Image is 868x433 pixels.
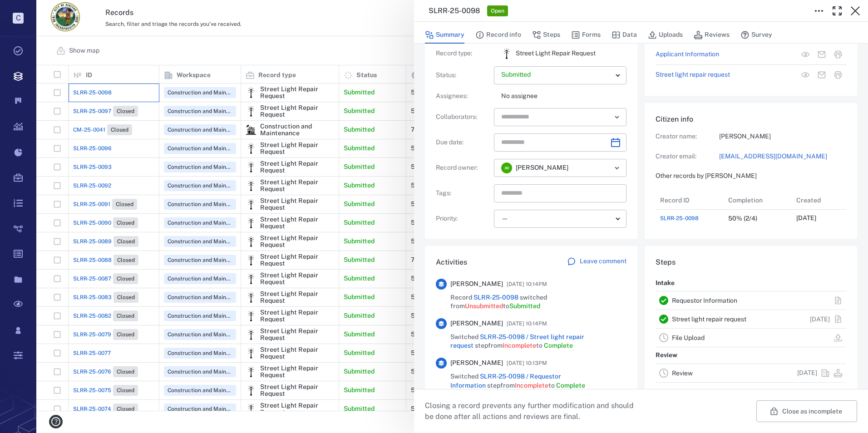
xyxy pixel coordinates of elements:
[436,163,490,172] p: Record owner :
[728,215,757,222] div: 50% (2/4)
[656,152,719,161] p: Creator email:
[436,214,490,223] p: Priority :
[814,67,830,83] button: Mail form
[489,7,506,15] span: Open
[450,359,503,368] span: [PERSON_NAME]
[429,5,480,16] h3: SLRR-25-0098
[436,113,490,122] p: Collaborators :
[656,172,846,181] p: Other records by [PERSON_NAME]
[425,400,641,422] p: Closing a record prevents any further modification and should be done after all actions and revie...
[645,103,857,246] div: Citizen infoCreator name:[PERSON_NAME]Creator email:[EMAIL_ADDRESS][DOMAIN_NAME]Other records by ...
[436,189,490,198] p: Tags :
[694,26,730,44] button: Reviews
[828,2,846,20] button: Toggle Fullscreen
[846,2,864,20] button: Close
[532,26,560,44] button: Steps
[656,50,719,59] a: Applicant Information
[544,342,573,349] span: Complete
[436,92,490,101] p: Assignees :
[656,191,724,209] div: Record ID
[660,214,699,222] a: SLRR-25-0098
[756,400,857,422] button: Close as incomplete
[501,48,512,59] div: Street Light Repair Request
[830,46,846,63] button: Print form
[656,257,846,268] h6: Steps
[450,373,561,389] a: SLRR-25-0098 / Requestor Information
[425,26,464,44] button: Summary
[645,246,857,401] div: StepsIntakeRequestor InformationStreet light repair request[DATE]File UploadReviewReview[DATE]
[507,358,547,369] span: [DATE] 10:13PM
[645,19,857,103] div: FormsApplicant InformationView form in the stepMail formPrint formStreet light repair requestView...
[450,333,626,350] span: Switched step from to
[436,257,467,268] h6: Activities
[648,26,683,44] button: Uploads
[797,67,814,83] button: View form in the step
[672,369,693,377] a: Review
[656,347,677,364] p: Review
[660,187,690,213] div: Record ID
[724,191,792,209] div: Completion
[719,152,846,161] a: [EMAIL_ADDRESS][DOMAIN_NAME]
[672,334,705,341] a: File Upload
[515,382,548,389] span: Incomplete
[450,319,503,328] span: [PERSON_NAME]
[507,318,547,329] span: [DATE] 10:14PM
[473,294,518,301] a: SLRR-25-0098
[830,67,846,83] button: Print form
[656,275,675,291] p: Intake
[516,49,596,58] p: Street Light Repair Request
[503,342,536,349] span: Incomplete
[450,333,584,349] a: SLRR-25-0098 / Street light repair request
[501,70,612,79] p: Submitted
[567,257,626,268] a: Leave comment
[719,132,846,141] p: [PERSON_NAME]
[516,163,568,172] span: [PERSON_NAME]
[672,315,746,323] a: Street light repair request
[450,280,503,289] span: [PERSON_NAME]
[728,187,763,213] div: Completion
[509,302,540,310] span: Submitted
[450,293,626,311] span: Record switched from to
[796,214,816,223] p: [DATE]
[810,315,830,324] p: [DATE]
[740,26,772,44] button: Survey
[501,162,512,173] div: J M
[792,191,860,209] div: Created
[20,6,39,15] span: Help
[556,382,585,389] span: Complete
[425,19,637,246] div: Record infoRecord type:icon Street Light Repair RequestStreet Light Repair RequestStatus:Assignee...
[814,46,830,63] button: Mail form
[507,279,547,290] span: [DATE] 10:14PM
[580,257,626,266] p: Leave comment
[810,2,828,20] button: Toggle to Edit Boxes
[656,114,846,125] h6: Citizen info
[612,26,637,44] button: Data
[571,26,601,44] button: Forms
[656,70,730,79] a: Street light repair request
[796,187,821,213] div: Created
[13,13,24,24] p: C
[797,369,817,378] p: [DATE]
[450,372,626,390] span: Switched step from to
[607,133,625,152] button: Choose date
[465,302,503,310] span: Unsubmitted
[611,111,623,123] button: Open
[501,48,512,59] img: icon Street Light Repair Request
[436,71,490,80] p: Status :
[501,92,626,101] p: No assignee
[436,138,490,147] p: Due date :
[501,213,612,224] div: —
[436,49,490,58] p: Record type :
[797,46,814,63] button: View form in the step
[656,132,719,141] p: Creator name:
[672,297,737,304] a: Requestor Information
[475,26,521,44] button: Record info
[611,162,623,174] button: Open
